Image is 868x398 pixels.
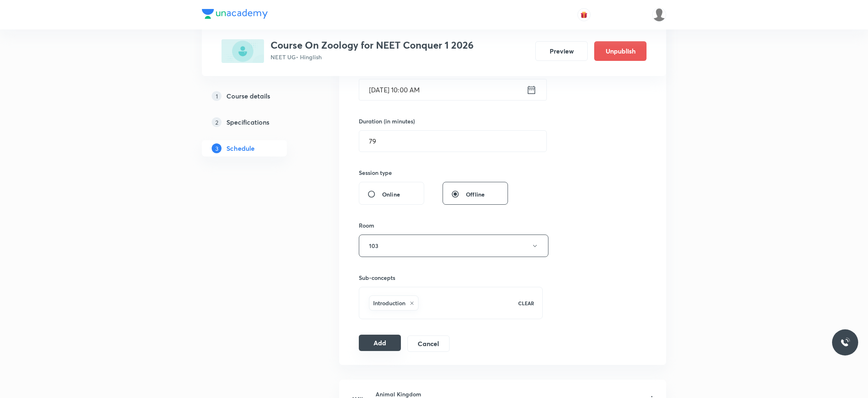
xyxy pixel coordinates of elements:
[359,221,374,230] h6: Room
[202,9,268,21] a: Company Logo
[840,338,850,347] img: ttu
[359,117,415,125] h6: Duration (in minutes)
[359,131,546,152] input: 79
[226,143,255,153] h5: Schedule
[226,117,269,127] h5: Specifications
[212,91,221,101] p: 1
[577,8,591,21] button: avatar
[221,39,264,63] img: 6D488FF7-4E06-49CC-88C3-37EDADC39BBE_plus.png
[373,299,405,307] h6: Introduction
[202,114,313,130] a: 2Specifications
[652,8,666,22] img: Divya tyagi
[226,91,270,101] h5: Course details
[594,41,647,61] button: Unpublish
[535,41,588,61] button: Preview
[212,117,221,127] p: 2
[271,53,474,61] p: NEET UG • Hinglish
[466,190,485,199] span: Offline
[359,168,392,177] h6: Session type
[382,190,400,199] span: Online
[518,300,534,307] p: CLEAR
[271,39,474,51] h3: Course On Zoology for NEET Conquer 1 2026
[359,335,401,351] button: Add
[359,235,548,257] button: 103
[580,11,588,18] img: avatar
[407,335,450,352] button: Cancel
[202,88,313,104] a: 1Course details
[202,9,268,19] img: Company Logo
[212,143,221,153] p: 3
[359,273,543,282] h6: Sub-concepts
